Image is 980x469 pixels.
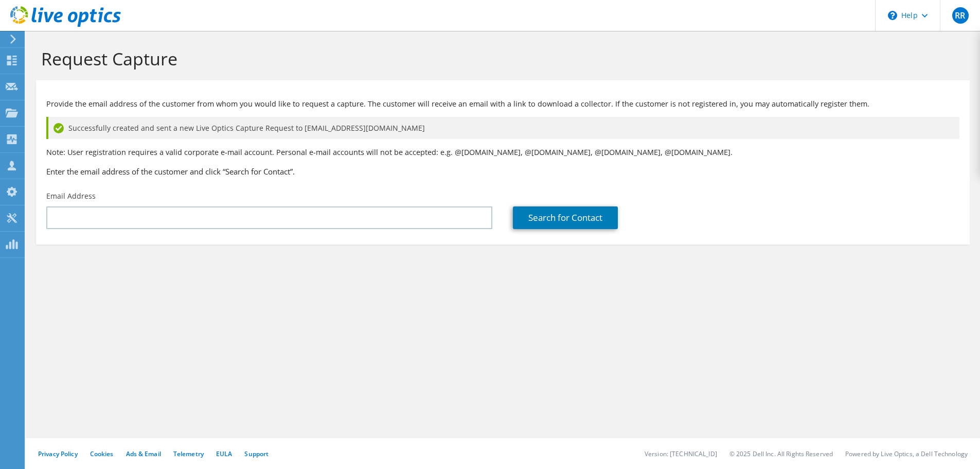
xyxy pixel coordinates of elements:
p: Note: User registration requires a valid corporate e-mail account. Personal e-mail accounts will ... [46,147,959,158]
a: Privacy Policy [38,449,78,458]
label: Email Address [46,191,96,201]
a: Support [244,449,269,458]
a: Telemetry [173,449,204,458]
a: Search for Contact [513,206,618,229]
li: © 2025 Dell Inc. All Rights Reserved [729,449,833,458]
h3: Enter the email address of the customer and click “Search for Contact”. [46,166,959,177]
svg: \n [888,11,897,20]
a: Cookies [90,449,114,458]
span: Successfully created and sent a new Live Optics Capture Request to [EMAIL_ADDRESS][DOMAIN_NAME] [68,123,425,134]
a: EULA [216,449,232,458]
a: Ads & Email [126,449,161,458]
li: Powered by Live Optics, a Dell Technology [845,449,968,458]
li: Version: [TECHNICAL_ID] [645,449,717,458]
span: RR [952,7,969,24]
p: Provide the email address of the customer from whom you would like to request a capture. The cust... [46,98,959,110]
h1: Request Capture [41,48,959,70]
